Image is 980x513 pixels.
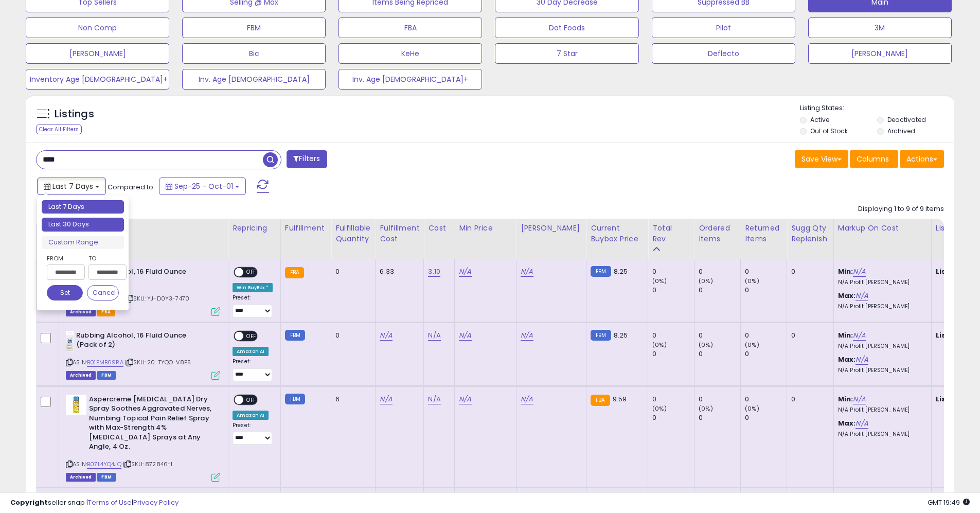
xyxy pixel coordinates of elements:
[243,268,260,277] span: OFF
[791,331,826,340] div: 0
[745,395,787,404] div: 0
[652,341,667,349] small: (0%)
[133,498,179,507] a: Privacy Policy
[795,150,848,168] button: Save View
[521,330,533,341] a: N/A
[47,285,83,300] button: Set
[335,267,367,276] div: 0
[810,115,829,124] label: Active
[97,473,116,482] span: FBM
[699,404,713,413] small: (0%)
[233,411,269,420] div: Amazon AI
[787,219,834,259] th: Please note that this number is a calculation based on your required days of coverage and your ve...
[857,154,889,164] span: Columns
[26,17,169,38] button: Non Comp
[853,330,865,341] a: N/A
[745,277,759,285] small: (0%)
[87,285,119,300] button: Cancel
[66,395,220,481] div: ASIN:
[36,125,82,134] div: Clear All Filters
[652,413,694,422] div: 0
[856,355,868,365] a: N/A
[338,69,482,90] button: Inv. Age [DEMOGRAPHIC_DATA]+
[66,331,220,379] div: ASIN:
[745,223,782,244] div: Returned Items
[614,330,628,340] span: 8.25
[652,331,694,340] div: 0
[838,330,853,340] b: Min:
[652,43,795,64] button: Deflecto
[745,331,787,340] div: 0
[10,498,48,507] strong: Copyright
[652,286,694,295] div: 0
[26,69,169,90] button: Inventory Age [DEMOGRAPHIC_DATA]+
[338,43,482,64] button: KeHe
[459,223,512,234] div: Min Price
[521,394,533,404] a: N/A
[810,127,848,135] label: Out of Stock
[838,406,923,414] p: N/A Profit [PERSON_NAME]
[652,349,694,359] div: 0
[613,394,627,404] span: 9.59
[838,267,853,276] b: Min:
[233,223,276,234] div: Repricing
[52,181,93,191] span: Last 7 Days
[838,431,923,438] p: N/A Profit [PERSON_NAME]
[76,331,201,352] b: Rubbing Alcohol, 16 Fluid Ounce (Pack of 2)
[838,279,923,286] p: N/A Profit [PERSON_NAME]
[285,330,305,341] small: FBM
[10,498,179,508] div: seller snap | |
[287,150,327,168] button: Filters
[108,182,155,192] span: Compared to:
[88,498,132,507] a: Terms of Use
[285,394,305,404] small: FBM
[856,291,868,301] a: N/A
[745,267,787,276] div: 0
[858,204,944,214] div: Displaying 1 to 9 of 9 items
[87,358,123,367] a: B01EMB69RA
[47,253,83,263] label: From
[652,223,690,244] div: Total Rev.
[652,17,795,38] button: Pilot
[182,69,326,90] button: Inv. Age [DEMOGRAPHIC_DATA]
[233,283,273,292] div: Win BuyBox *
[335,223,371,244] div: Fulfillable Quantity
[699,341,713,349] small: (0%)
[838,291,856,300] b: Max:
[55,107,94,121] h5: Listings
[285,223,327,234] div: Fulfillment
[89,395,214,454] b: Aspercreme [MEDICAL_DATA] Dry Spray Soothes Aggravated Nerves, Numbing Topical Pain Relief Spray ...
[66,395,86,415] img: 31weAU2EJVL._SL40_.jpg
[459,267,471,277] a: N/A
[853,267,865,277] a: N/A
[591,330,611,341] small: FBM
[699,395,740,404] div: 0
[838,303,923,310] p: N/A Profit [PERSON_NAME]
[745,413,787,422] div: 0
[652,267,694,276] div: 0
[125,294,189,303] span: | SKU: YJ-D0Y3-7470
[699,223,736,244] div: Ordered Items
[428,394,440,404] a: N/A
[243,395,260,404] span: OFF
[66,331,74,351] img: 31UeGPS03eL._SL40_.jpg
[233,347,269,356] div: Amazon AI
[495,43,638,64] button: 7 Star
[745,286,787,295] div: 0
[233,422,273,445] div: Preset:
[159,178,246,195] button: Sep-25 - Oct-01
[521,223,582,234] div: [PERSON_NAME]
[699,413,740,422] div: 0
[335,395,367,404] div: 6
[182,17,326,38] button: FBM
[428,267,440,277] a: 3.10
[380,394,392,404] a: N/A
[76,267,201,289] b: Rubbing Alcohol, 16 Fluid Ounce (Pack of 2)
[838,223,927,234] div: Markup on Cost
[87,460,121,469] a: B07L4YQ4JQ
[66,308,96,316] span: Listings that have been deleted from Seller Central
[97,308,115,316] span: FBA
[699,331,740,340] div: 0
[699,349,740,359] div: 0
[838,343,923,350] p: N/A Profit [PERSON_NAME]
